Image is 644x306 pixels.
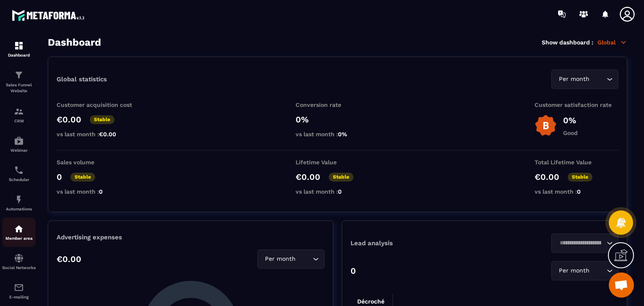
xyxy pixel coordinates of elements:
p: 0 [57,172,62,182]
a: automationsautomationsMember area [2,218,36,247]
p: vs last month : [296,188,379,195]
p: €0.00 [57,114,81,124]
p: Sales volume [57,159,140,166]
p: 0% [296,114,379,124]
p: Scheduler [2,177,36,182]
span: Per month [263,254,297,264]
p: E-mailing [2,295,36,299]
p: Global statistics [57,75,107,83]
p: Stable [70,173,95,182]
input: Search for option [297,254,311,264]
div: Search for option [551,233,618,253]
p: Stable [90,115,114,124]
div: Search for option [257,249,325,269]
span: 0 [338,188,342,195]
img: email [14,283,24,293]
a: formationformationSales Funnel Website [2,64,36,100]
p: 0 [351,266,356,276]
p: Advertising expenses [57,233,325,241]
p: Total Lifetime Value [535,159,618,166]
p: Stable [568,173,592,182]
img: b-badge-o.b3b20ee6.svg [535,114,557,137]
img: formation [14,106,24,117]
p: Show dashboard : [542,39,593,46]
p: Global [597,39,627,46]
input: Search for option [591,75,605,84]
img: formation [14,70,24,80]
img: automations [14,224,24,234]
input: Search for option [591,266,605,275]
div: Search for option [551,261,618,280]
img: scheduler [14,165,24,175]
p: Sales Funnel Website [2,82,36,94]
a: schedulerschedulerScheduler [2,159,36,188]
p: Social Networks [2,265,36,270]
p: CRM [2,119,36,123]
h3: Dashboard [48,36,101,48]
p: Conversion rate [296,101,379,108]
p: vs last month : [535,188,618,195]
span: €0.00 [99,131,116,137]
a: formationformationCRM [2,100,36,130]
p: Member area [2,236,36,241]
img: formation [14,41,24,51]
a: automationsautomationsAutomations [2,188,36,218]
span: 0% [338,131,347,137]
span: Per month [557,266,591,275]
a: formationformationDashboard [2,34,36,64]
p: vs last month : [296,131,379,137]
span: 0 [577,188,581,195]
p: 0% [563,115,578,125]
p: Stable [329,173,353,182]
img: automations [14,136,24,146]
img: automations [14,194,24,205]
p: Webinar [2,148,36,153]
p: €0.00 [535,172,559,182]
p: Lead analysis [351,239,485,247]
img: social-network [14,253,24,263]
p: Customer acquisition cost [57,101,140,108]
a: emailemailE-mailing [2,276,36,306]
div: Search for option [551,70,618,89]
a: social-networksocial-networkSocial Networks [2,247,36,276]
p: Lifetime Value [296,159,379,166]
input: Search for option [557,239,605,248]
p: vs last month : [57,131,140,137]
p: Customer satisfaction rate [535,101,618,108]
img: logo [12,8,87,23]
p: Automations [2,207,36,211]
p: Good [563,130,578,136]
p: Dashboard [2,53,36,57]
span: 0 [99,188,103,195]
div: Open chat [609,272,634,298]
p: €0.00 [57,254,81,264]
span: Per month [557,75,591,84]
tspan: Décroché [357,298,384,305]
p: €0.00 [296,172,320,182]
a: automationsautomationsWebinar [2,130,36,159]
p: vs last month : [57,188,140,195]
